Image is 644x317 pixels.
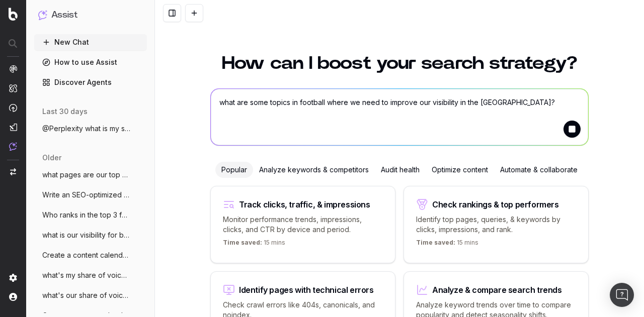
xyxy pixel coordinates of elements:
[42,153,61,163] span: older
[210,54,589,72] h1: How can I boost your search strategy?
[9,8,18,21] img: Botify logo
[9,274,17,282] img: Setting
[9,84,17,92] img: Intelligence
[416,215,576,235] p: Identify top pages, queries, & keywords by clicks, impressions, and rank.
[211,89,588,145] textarea: what are some topics in football where we need to improve our visibility in the [GEOGRAPHIC_DATA]?
[416,239,455,246] span: Time saved:
[34,167,147,183] button: what pages are our top performers in col
[42,190,131,200] span: Write an SEO-optimized article about the
[42,170,131,180] span: what pages are our top performers in col
[51,8,77,22] h1: Assist
[42,210,131,220] span: Who ranks in the top 3 for 'best running
[34,34,147,50] button: New Chat
[610,283,634,307] div: Open Intercom Messenger
[34,247,147,263] button: Create a content calendar using trends &
[9,103,17,112] img: Activation
[42,290,131,300] span: what's our share of voice for football c
[494,162,584,178] div: Automate & collaborate
[9,293,17,301] img: My account
[34,54,147,70] a: How to use Assist
[223,215,383,235] p: Monitor performance trends, impressions, clicks, and CTR by device and period.
[34,121,147,137] button: @Perplexity what is my search visibility
[42,124,131,134] span: @Perplexity what is my search visibility
[34,287,147,303] button: what's our share of voice for football c
[38,8,143,22] button: Assist
[34,267,147,283] button: what's my share of voice in us for footb
[215,162,253,178] div: Popular
[432,200,559,208] div: Check rankings & top performers
[432,286,562,294] div: Analyze & compare search trends
[10,168,16,175] img: Switch project
[9,142,17,151] img: Assist
[42,250,131,260] span: Create a content calendar using trends &
[38,10,47,20] img: Assist
[416,239,478,251] p: 15 mins
[34,187,147,203] button: Write an SEO-optimized article about the
[42,107,88,117] span: last 30 days
[9,123,17,131] img: Studio
[42,270,131,280] span: what's my share of voice in us for footb
[223,239,285,251] p: 15 mins
[9,65,17,73] img: Analytics
[239,200,370,208] div: Track clicks, traffic, & impressions
[253,162,375,178] div: Analyze keywords & competitors
[375,162,426,178] div: Audit health
[426,162,494,178] div: Optimize content
[239,286,374,294] div: Identify pages with technical errors
[223,239,262,246] span: Time saved:
[42,230,131,240] span: what is our visibility for basketball fo
[34,74,147,90] a: Discover Agents
[34,227,147,243] button: what is our visibility for basketball fo
[34,207,147,223] button: Who ranks in the top 3 for 'best running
